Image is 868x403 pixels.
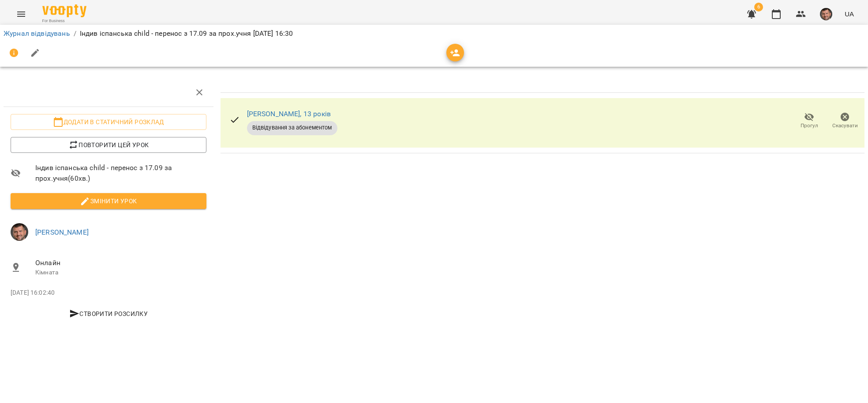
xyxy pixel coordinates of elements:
[80,28,293,39] p: Індив іспанська child - перенос з 17.09 за прох.учня [DATE] 16:30
[18,117,199,127] span: Додати в статичний розклад
[74,28,76,39] li: /
[42,4,86,17] img: Voopty Logo
[247,124,337,132] span: Відвідування за абонементом
[35,228,89,236] a: [PERSON_NAME]
[14,308,203,319] span: Створити розсилку
[11,306,206,322] button: Створити розсилку
[11,4,32,25] button: Menu
[4,28,864,39] nav: breadcrumb
[42,18,86,24] span: For Business
[11,193,206,209] button: Змінити урок
[791,109,827,133] button: Прогул
[35,258,206,268] span: Онлайн
[754,3,763,11] span: 6
[801,122,818,129] span: Прогул
[35,163,206,183] span: Індив іспанська child - перенос з 17.09 за прох.учня ( 60 хв. )
[845,9,854,19] span: UA
[11,114,206,130] button: Додати в статичний розклад
[18,140,199,150] span: Повторити цей урок
[35,268,206,277] p: Кімната
[11,289,206,297] p: [DATE] 16:02:40
[247,110,331,118] a: [PERSON_NAME], 13 років
[11,223,28,241] img: 75717b8e963fcd04a603066fed3de194.png
[827,109,863,133] button: Скасувати
[820,8,832,20] img: 75717b8e963fcd04a603066fed3de194.png
[4,29,70,38] a: Журнал відвідувань
[832,122,858,129] span: Скасувати
[18,196,199,206] span: Змінити урок
[11,137,206,153] button: Повторити цей урок
[841,6,857,22] button: UA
